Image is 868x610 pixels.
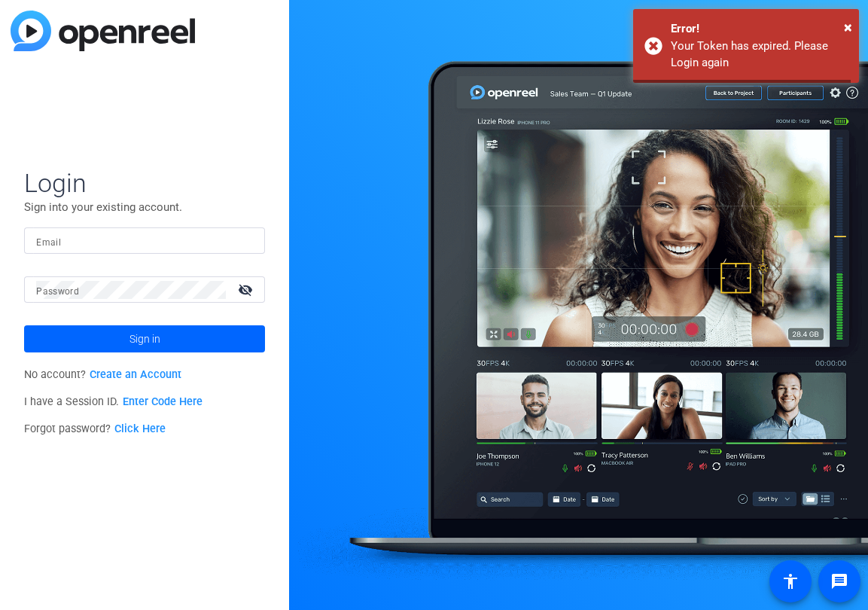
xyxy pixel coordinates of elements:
span: No account? [24,368,181,381]
mat-label: Password [36,286,79,297]
span: × [844,18,852,36]
div: Your Token has expired. Please Login again [671,38,848,72]
button: Close [844,16,852,38]
mat-icon: accessibility [781,572,799,590]
p: Sign into your existing account. [24,199,265,215]
a: Click Here [114,422,166,435]
mat-icon: visibility_off [229,279,265,300]
button: Sign in [24,325,265,352]
div: Error! [671,20,848,38]
span: Sign in [129,320,160,358]
mat-label: Email [36,237,61,248]
span: Forgot password? [24,422,166,435]
input: Enter Email Address [36,232,253,250]
img: blue-gradient.svg [11,11,195,51]
a: Enter Code Here [123,395,203,408]
a: Create an Account [90,368,181,381]
mat-icon: message [830,572,848,590]
span: I have a Session ID. [24,395,203,408]
span: Login [24,167,265,199]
